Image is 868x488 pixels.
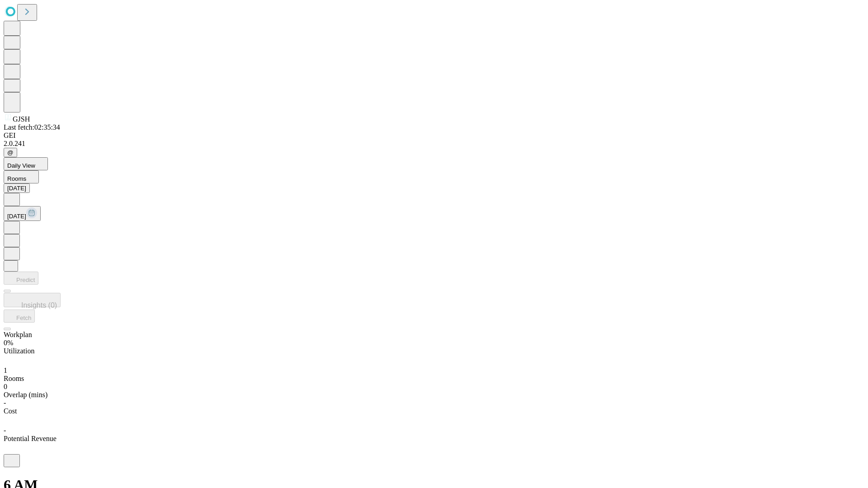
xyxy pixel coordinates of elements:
span: GJSH [13,115,30,123]
span: Overlap (mins) [4,391,47,399]
span: @ [7,149,14,156]
span: 0 [4,383,7,390]
button: Daily View [4,157,48,170]
button: @ [4,148,17,157]
span: Last fetch: 02:35:34 [4,123,60,131]
button: [DATE] [4,206,41,221]
span: Rooms [4,375,24,382]
span: Rooms [7,175,26,182]
span: Potential Revenue [4,435,57,442]
span: Daily View [7,162,35,169]
span: [DATE] [7,213,26,220]
span: 1 [4,366,7,374]
span: Utilization [4,347,34,355]
span: - [4,427,6,434]
button: Fetch [4,310,35,323]
span: Insights (0) [21,301,57,309]
button: [DATE] [4,183,30,193]
span: Workplan [4,331,32,338]
div: GEI [4,131,864,140]
button: Rooms [4,170,39,183]
span: Cost [4,407,17,415]
button: Insights (0) [4,293,61,307]
div: 2.0.241 [4,140,864,148]
span: 0% [4,339,13,347]
span: - [4,399,6,407]
button: Predict [4,272,38,285]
